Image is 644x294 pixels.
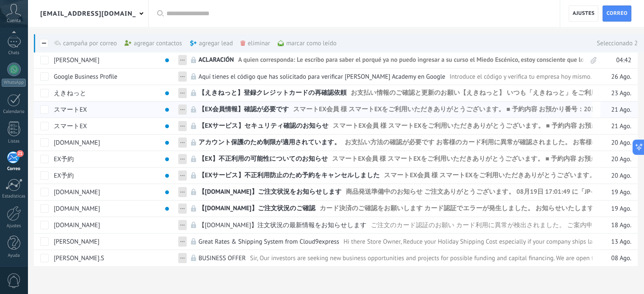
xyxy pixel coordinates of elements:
span: 【EXサービス】セキュリティ確認のお知らせ [199,122,329,134]
span: Bob [54,238,100,245]
span: スマートEX [54,106,87,113]
span: Ajustes [572,6,594,21]
span: 23 Ago. [611,89,631,97]
a: Great Rates & Shipping System from Cloud9expressHi there Store Owner, Reduce your Holiday Shippin... [199,234,593,250]
div: marcar como leído [278,34,337,52]
span: Correo [606,6,627,21]
div: Estadísticas [2,194,26,199]
div: Seleccionado 2 [588,34,638,52]
a: 【EXサービス】不正利用防止のため予約をキャンセルしましたスマートEX会員 様 スマートEXをご利用いただきありがとうございます。 ■ 予約内容 お預かり番号：2005 乗車日：2025年8月2... [199,168,593,184]
span: Amazon.co.jp [54,139,100,146]
a: 【[DOMAIN_NAME]】注文状況の最新情報をお知らせしますご注文のカード認証のお願い カード利用に異常が検出されました。 ご案内申し上げます。 2025年08月18日 19:58:00 に... [199,217,593,233]
span: ... [180,220,185,228]
span: ... [180,121,185,129]
span: 08 Ago. [611,254,631,262]
span: ... [180,236,185,244]
div: Calendario [2,109,26,115]
div: Ajustes [2,223,26,229]
span: EX予約 [54,172,74,179]
a: 【EX】不正利用の可能性についてのお知らせスマートEX会員 様 スマートEXをご利用いただきありがとうございます。 ■ 予約内容 お預かり番号：2016 乗車日：2025年8月27日 区間：東京... [199,151,593,167]
span: Aquí tienes el código que has solicitado para verificar Cristina Casale Academy en Google [199,73,445,80]
span: 04:42 [616,56,631,64]
span: えきねっと [54,89,86,97]
span: スマートEX [54,122,87,130]
span: ... [180,187,185,195]
span: ... [180,154,185,162]
span: ... [180,170,185,178]
div: Listas [2,139,26,144]
span: ... [180,137,185,145]
span: アカウント保護のため制限が適用されています。 [199,138,340,151]
span: 【EXサービス】不正利用防止のため予約をキャンセルしました [199,171,380,184]
div: Correo [2,166,26,172]
span: 26 Ago. [611,73,631,81]
div: Chats [2,50,26,56]
a: ACLARACIÓNA quien corresponda: Le escribo para saber el porqué ya no puedo ingresar a su curso el... [199,52,593,68]
span: 19 Ago. [611,188,631,196]
a: 【[DOMAIN_NAME]】ご注文状況をお知らせします商品発送準備中のお知らせ ご注文ありがとうございます。 08月19日 17:01:49 に「JP-AMZ-441-5120132-8535... [199,184,593,200]
a: 【EX会員情報】確認が必要ですスマートEX会員 様 スマートEXをご利用いただきありがとうございます。 ■ 予約内容 お預かり番号：2039 乗車日：2025年8月24日 区間：東京 → [GE... [199,102,593,118]
a: 【EXサービス】セキュリティ確認のお知らせスマートEX会員 様 スマートEXをご利用いただきありがとうございます。 ■ 予約内容 お預かり番号：2020 乗車日：2025年8月26日 区間：東京... [199,118,593,134]
span: ... [180,253,185,261]
div: Ayuda [2,253,26,258]
div: campaña por correo [54,34,146,52]
span: EX予約 [54,155,74,163]
a: BUSINESS OFFERSir, Our investors are seeking new business opportunities and projects for possible... [199,250,593,266]
div: agregar lead [190,34,262,52]
span: 18 Ago. [611,221,631,229]
span: ACLARACIÓN [199,56,234,68]
a: 【[DOMAIN_NAME]】ご注文状況のご確認カード決済のご確認をお願いします カード認証でエラーが発生しました。 お知らせいたします。 2025年08月19日 13:29:07 にご注文番号... [199,201,593,217]
div: eliminar [240,34,299,52]
span: 20 Ago. [611,172,631,180]
span: 20 Ago. [611,139,631,147]
span: 【EX会員情報】確認が必要です [199,105,289,118]
a: 【えきねっと】登録クレジットカードの再確認依頼お支払い情報のご確認と更新のお願い【えきねっと】 いつも「えきねっと」をご利用いただき、誠にありがとうございます。 現在、登録されているお支払い情報... [199,85,593,101]
span: 19 Ago. [611,205,631,213]
a: アカウント保護のため制限が適用されています。お支払い方法の確認が必要です お客様のカード利用に異常が確認されました。 お客様のアカウントに制限が適用されています。 ご注文「JP-AMZ-495-... [199,135,593,151]
span: 21 Ago. [611,106,631,114]
span: Amazon.co.jp [54,205,100,212]
span: 【Amazon.co.jp】ご注文状況をお知らせします [199,188,342,200]
span: 【EX】不正利用の可能性についてのお知らせ [199,155,328,167]
span: 【Amazon.co.jp】ご注文状況のご確認 [199,204,315,217]
span: 【えきねっと】登録クレジットカードの再確認依頼 [199,89,347,101]
div: WhatsApp [2,79,26,87]
span: Amazon.co.jp [54,221,100,229]
span: Amazon.co.jp [54,188,100,196]
span: ... [180,88,185,96]
span: BUSINESS OFFER [199,254,246,262]
span: ... [180,55,185,63]
a: Aquí tienes el código que has solicitado para verificar [PERSON_NAME] Academy en GoogleIntroduce ... [199,69,593,85]
span: ... [180,71,185,79]
span: EUGENIA REY [54,56,100,64]
span: ... [180,203,185,211]
span: ... [180,104,185,112]
span: 21 Ago. [611,122,631,130]
span: Great Rates & Shipping System from Cloud9express [199,238,339,245]
a: Ajustes [569,5,598,22]
span: 【Amazon.co.jp】注文状況の最新情報をお知らせします [199,221,367,229]
span: 21 [17,150,24,157]
a: Correo [603,5,631,22]
span: 13 Ago. [611,238,631,246]
span: 20 Ago. [611,155,631,163]
div: agregar contactos [124,34,211,52]
span: Ronald.S [54,254,104,262]
span: Cuenta [7,18,21,24]
span: Google Business Profile [54,73,117,80]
